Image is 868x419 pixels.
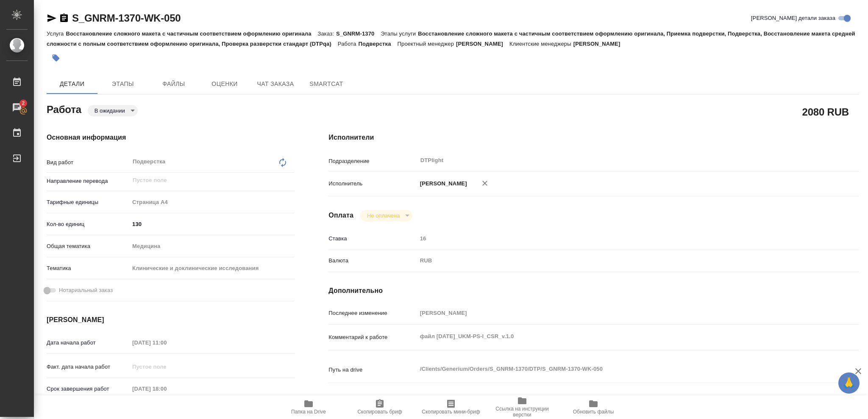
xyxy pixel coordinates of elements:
span: Оценки [204,79,245,89]
span: Файлы [153,79,194,89]
h4: Оплата [328,210,353,221]
p: [PERSON_NAME] [573,41,627,47]
button: Ссылка на инструкции верстки [487,395,558,419]
h4: Исполнители [328,132,859,143]
span: Скопировать мини-бриф [422,409,480,415]
button: Скопировать ссылку для ЯМессенджера [47,13,57,23]
p: Общая тематика [47,242,129,251]
h2: Работа [47,101,81,116]
p: Комментарий к работе [328,333,417,342]
span: 2 [17,99,30,108]
p: Этапы услуги [381,30,418,37]
span: Детали [52,79,92,89]
input: Пустое поле [129,361,203,373]
span: Этапы [103,79,143,89]
h4: Основная информация [47,132,295,143]
div: Страница А4 [129,195,295,209]
input: Пустое поле [129,336,203,349]
p: Заказ: [318,30,336,37]
button: Скопировать мини-бриф [415,395,487,419]
div: Медицина [129,239,295,254]
div: RUB [417,254,815,268]
button: Обновить файлы [558,395,629,419]
div: В ожидании [360,210,412,221]
span: Чат заказа [255,79,296,89]
span: Обновить файлы [573,409,614,415]
span: [PERSON_NAME] детали заказа [751,14,835,22]
p: Ставка [328,234,417,243]
h2: 2080 RUB [802,105,849,119]
div: В ожидании [88,105,138,116]
textarea: /Clients/Generium/Orders/S_GNRM-1370/DTP/S_GNRM-1370-WK-050 [417,362,815,376]
p: Направление перевода [47,177,129,185]
p: Подразделение [328,157,417,165]
input: Пустое поле [417,307,815,319]
button: Папка на Drive [273,395,344,419]
span: 🙏 [842,374,856,392]
p: Факт. дата начала работ [47,363,129,371]
div: Клинические и доклинические исследования [129,261,295,276]
p: Тематика [47,264,129,273]
p: Последнее изменение [328,309,417,317]
input: Пустое поле [132,175,275,185]
button: Удалить исполнителя [476,174,494,193]
p: Работа [338,41,359,47]
span: Нотариальный заказ [59,286,113,295]
h4: Дополнительно [328,286,859,296]
button: Добавить тэг [47,49,65,67]
p: Тарифные единицы [47,198,129,207]
p: Проектный менеджер [398,41,456,47]
a: 2 [2,97,32,118]
input: Пустое поле [417,232,815,245]
p: Валюта [328,256,417,265]
p: Восстановление сложного макета с частичным соответствием оформлению оригинала [66,30,317,37]
h4: [PERSON_NAME] [47,315,295,325]
textarea: файл [DATE]_UKM-PS-I_CSR_v.1.0 [417,329,815,344]
p: Кол-во единиц [47,220,129,229]
p: Путь на drive [328,366,417,374]
p: Восстановление сложного макета с частичным соответствием оформлению оригинала, Приемка подверстки... [47,30,855,47]
button: В ожидании [92,107,128,114]
p: Клиентские менеджеры [509,41,573,47]
button: Скопировать бриф [344,395,415,419]
p: Услуга [47,30,66,37]
p: Подверстка [359,41,398,47]
p: [PERSON_NAME] [417,179,467,188]
a: S_GNRM-1370-WK-050 [72,12,181,24]
p: Вид работ [47,158,129,167]
p: S_GNRM-1370 [336,30,381,37]
input: ✎ Введи что-нибудь [129,218,295,230]
input: Пустое поле [129,383,203,395]
p: Исполнитель [328,179,417,188]
button: 🙏 [838,372,860,394]
button: Не оплачена [364,212,402,219]
p: [PERSON_NAME] [456,41,509,47]
p: Срок завершения работ [47,385,129,393]
p: Дата начала работ [47,339,129,347]
span: Скопировать бриф [357,409,402,415]
span: Папка на Drive [291,409,326,415]
span: SmartCat [306,79,347,89]
span: Ссылка на инструкции верстки [492,406,553,418]
button: Скопировать ссылку [59,13,69,23]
